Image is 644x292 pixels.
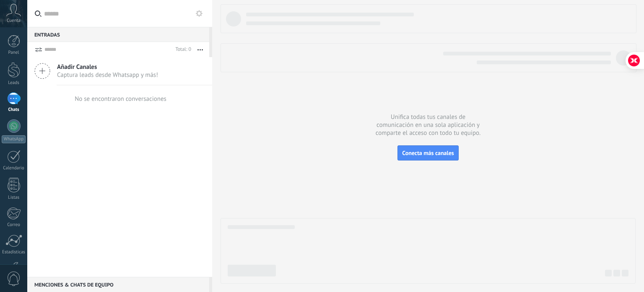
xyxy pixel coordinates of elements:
[2,135,26,143] div: WhatsApp
[2,195,26,200] div: Listas
[75,95,166,103] div: No se encontraron conversaciones
[57,71,158,79] span: Captura leads desde Whatsapp y más!
[397,145,458,160] button: Conecta más canales
[2,250,26,255] div: Estadísticas
[2,107,26,113] div: Chats
[2,80,26,86] div: Leads
[57,63,158,71] span: Añadir Canales
[7,18,21,24] span: Cuenta
[2,222,26,228] div: Correo
[172,45,191,54] div: Total: 0
[2,166,26,171] div: Calendario
[2,50,26,55] div: Panel
[402,149,454,157] span: Conecta más canales
[27,27,209,42] div: Entradas
[27,277,209,292] div: Menciones & Chats de equipo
